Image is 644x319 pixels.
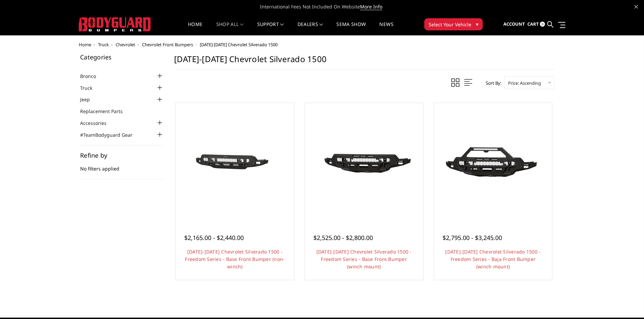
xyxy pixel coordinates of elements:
[184,234,244,242] span: $2,165.00 - $2,440.00
[177,105,292,219] a: 2022-2025 Chevrolet Silverado 1500 - Freedom Series - Base Front Bumper (non-winch) 2022-2025 Che...
[142,42,193,48] a: Chevrolet Front Bumpers
[188,22,202,35] a: Home
[313,234,373,242] span: $2,525.00 - $2,800.00
[216,22,244,35] a: shop all
[439,132,547,192] img: 2022-2025 Chevrolet Silverado 1500 - Freedom Series - Baja Front Bumper (winch mount)
[503,15,525,33] a: Account
[482,78,501,88] label: Sort By:
[297,22,323,35] a: Dealers
[360,3,382,10] a: More Info
[80,96,98,103] a: Jeep
[79,17,151,31] img: BODYGUARD BUMPERS
[80,54,164,60] h5: Categories
[80,152,164,179] div: No filters applied
[80,152,164,158] h5: Refine by
[174,54,554,70] h1: [DATE]-[DATE] Chevrolet Silverado 1500
[80,73,104,80] a: Bronco
[79,42,91,48] a: Home
[185,248,285,270] a: [DATE]-[DATE] Chevrolet Silverado 1500 - Freedom Series - Base Front Bumper (non-winch)
[310,132,418,192] img: 2022-2025 Chevrolet Silverado 1500 - Freedom Series - Base Front Bumper (winch mount)
[424,18,483,30] button: Select Your Vehicle
[257,22,284,35] a: Support
[445,248,541,270] a: [DATE]-[DATE] Chevrolet Silverado 1500 - Freedom Series - Baja Front Bumper (winch mount)
[443,234,502,242] span: $2,795.00 - $3,245.00
[307,105,422,219] a: 2022-2025 Chevrolet Silverado 1500 - Freedom Series - Base Front Bumper (winch mount) 2022-2025 C...
[503,21,525,27] span: Account
[527,15,545,33] a: Cart 0
[527,21,539,27] span: Cart
[436,105,551,219] a: 2022-2025 Chevrolet Silverado 1500 - Freedom Series - Baja Front Bumper (winch mount)
[80,131,141,138] a: #TeamBodyguard Gear
[540,22,545,27] span: 0
[429,21,471,28] span: Select Your Vehicle
[80,119,115,127] a: Accessories
[116,42,135,48] a: Chevrolet
[379,22,393,35] a: News
[336,22,366,35] a: SEMA Show
[200,42,278,48] span: [DATE]-[DATE] Chevrolet Silverado 1500
[316,248,412,270] a: [DATE]-[DATE] Chevrolet Silverado 1500 - Freedom Series - Base Front Bumper (winch mount)
[476,21,478,28] span: ▾
[80,84,101,91] a: Truck
[80,108,131,115] a: Replacement Parts
[98,42,109,48] a: Truck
